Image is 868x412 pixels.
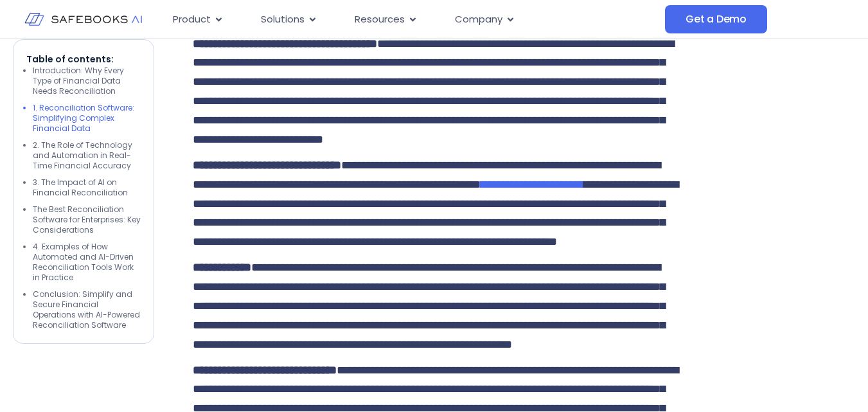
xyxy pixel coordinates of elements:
[33,103,141,134] li: 1. Reconciliation Software: Simplifying Complex Financial Data
[26,53,141,66] p: Table of contents:
[163,7,665,32] nav: Menu
[33,205,141,236] li: The Best Reconciliation Software for Enterprises: Key Considerations
[173,12,211,27] span: Product
[455,12,502,27] span: Company
[33,141,141,172] li: 2. The Role of Technology and Automation in Real-Time Financial Accuracy
[355,12,405,27] span: Resources
[665,5,767,33] a: Get a Demo
[33,178,141,199] li: 3. The Impact of AI on Financial Reconciliation
[261,12,305,27] span: Solutions
[163,7,665,32] div: Menu Toggle
[33,290,141,331] li: Conclusion: Simplify and Secure Financial Operations with AI-Powered Reconciliation Software
[33,66,141,97] li: Introduction: Why Every Type of Financial Data Needs Reconciliation
[686,13,747,26] span: Get a Demo
[33,242,141,283] li: 4. Examples of How Automated and AI-Driven Reconciliation Tools Work in Practice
